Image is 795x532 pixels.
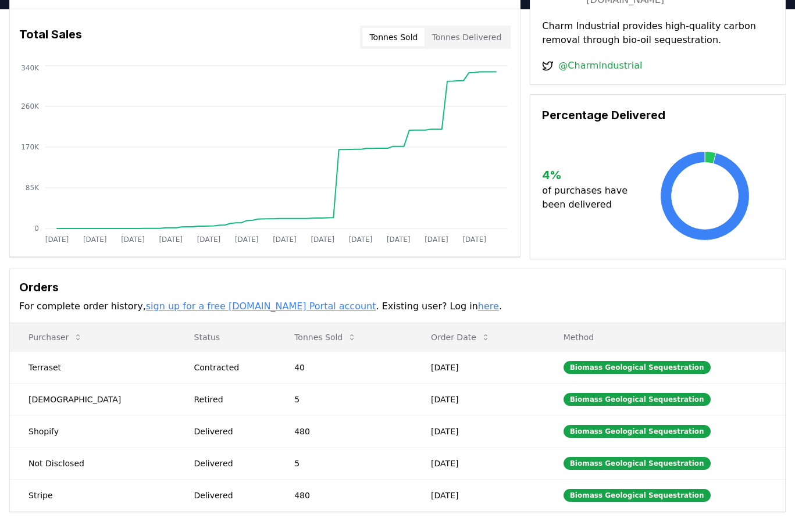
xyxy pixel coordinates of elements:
[45,235,69,244] tspan: [DATE]
[462,235,486,244] tspan: [DATE]
[21,143,40,151] tspan: 170K
[194,458,267,469] div: Delivered
[362,28,425,47] button: Tonnes Sold
[564,457,711,470] div: Biomass Geological Sequestration
[10,479,176,511] td: Stripe
[197,235,221,244] tspan: [DATE]
[194,394,267,405] div: Retired
[542,19,773,47] p: Charm Industrial provides high-quality carbon removal through bio-oil sequestration.
[276,351,412,383] td: 40
[185,331,267,343] p: Status
[425,235,448,244] tspan: [DATE]
[19,26,82,49] h3: Total Sales
[10,415,176,447] td: Shopify
[19,326,92,349] button: Purchaser
[146,301,376,312] a: sign up for a free [DOMAIN_NAME] Portal account
[542,184,636,212] p: of purchases have been delivered
[235,235,259,244] tspan: [DATE]
[542,166,636,184] h3: 4 %
[276,447,412,479] td: 5
[412,415,545,447] td: [DATE]
[194,490,267,501] div: Delivered
[194,362,267,373] div: Contracted
[285,326,366,349] button: Tonnes Sold
[412,351,545,383] td: [DATE]
[564,489,711,502] div: Biomass Geological Sequestration
[276,415,412,447] td: 480
[121,235,145,244] tspan: [DATE]
[276,479,412,511] td: 480
[564,425,711,438] div: Biomass Geological Sequestration
[478,301,499,312] a: here
[422,326,500,349] button: Order Date
[19,279,776,296] h3: Orders
[558,59,642,73] a: @CharmIndustrial
[564,361,711,374] div: Biomass Geological Sequestration
[21,64,40,72] tspan: 340K
[194,426,267,437] div: Delivered
[273,235,297,244] tspan: [DATE]
[425,28,508,47] button: Tonnes Delivered
[554,331,776,343] p: Method
[542,106,773,124] h3: Percentage Delivered
[311,235,334,244] tspan: [DATE]
[159,235,183,244] tspan: [DATE]
[10,447,176,479] td: Not Disclosed
[21,102,40,110] tspan: 260K
[276,383,412,415] td: 5
[19,299,776,313] p: For complete order history, . Existing user? Log in .
[412,447,545,479] td: [DATE]
[10,383,176,415] td: [DEMOGRAPHIC_DATA]
[83,235,107,244] tspan: [DATE]
[412,479,545,511] td: [DATE]
[387,235,411,244] tspan: [DATE]
[412,383,545,415] td: [DATE]
[34,224,39,233] tspan: 0
[26,184,40,192] tspan: 85K
[10,351,176,383] td: Terraset
[564,393,711,406] div: Biomass Geological Sequestration
[349,235,373,244] tspan: [DATE]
